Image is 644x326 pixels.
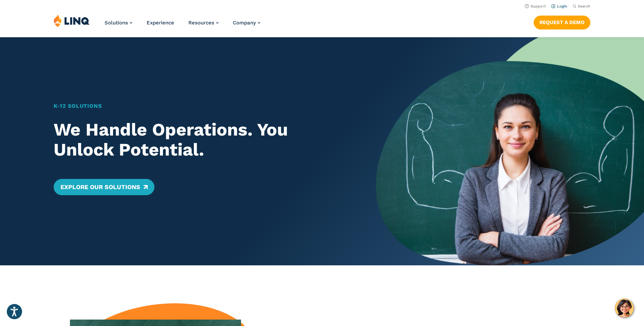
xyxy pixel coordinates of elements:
h2: We Handle Operations. You Unlock Potential. [54,120,349,160]
button: Hello, have a question? Let’s chat. [615,299,634,318]
a: Company [233,20,260,26]
nav: Primary Navigation [105,14,260,37]
nav: Button Navigation [534,14,590,29]
a: Solutions [105,20,132,26]
a: Login [551,4,567,8]
img: LINQ | K‑12 Software [54,14,90,27]
span: Resources [188,20,214,26]
span: Solutions [105,20,128,26]
a: Resources [188,20,219,26]
a: Request a Demo [534,16,590,29]
a: Experience [147,20,174,26]
img: Home Banner [376,37,644,265]
span: Search [578,4,590,8]
button: Open Search Bar [573,4,590,9]
h1: K‑12 Solutions [54,102,349,110]
a: Support [525,4,546,8]
a: Explore Our Solutions [54,179,154,195]
span: Company [233,20,256,26]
